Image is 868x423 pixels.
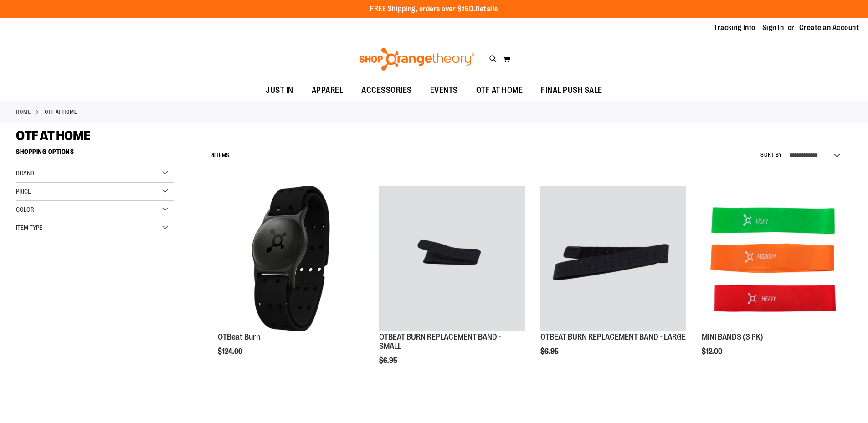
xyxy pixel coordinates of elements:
[16,188,31,195] span: Price
[697,181,852,379] div: product
[361,80,412,101] span: ACCESSORIES
[375,181,529,387] div: product
[16,128,91,143] span: OTF AT HOME
[312,80,344,101] span: APPAREL
[476,80,523,101] span: OTF AT HOME
[702,186,847,333] a: MINI BANDS (3 PK)
[379,357,399,365] span: $6.95
[799,23,859,33] a: Create an Account
[352,80,421,101] a: ACCESSORIES
[211,148,230,163] h2: Items
[762,23,784,33] a: Sign In
[702,332,763,341] a: MINI BANDS (3 PK)
[536,181,691,379] div: product
[303,80,353,101] a: APPAREL
[16,144,174,164] strong: Shopping Options
[702,186,847,331] img: MINI BANDS (3 PK)
[541,80,602,101] span: FINAL PUSH SALE
[714,23,755,33] a: Tracking Info
[379,186,525,331] img: OTBEAT BURN REPLACEMENT BAND - SMALL
[218,186,364,331] img: Main view of OTBeat Burn 6.0-C
[540,347,560,356] span: $6.95
[218,186,364,333] a: Main view of OTBeat Burn 6.0-C
[421,80,467,101] a: EVENTS
[540,332,686,341] a: OTBEAT BURN REPLACEMENT BAND - LARGE
[379,186,525,333] a: OTBEAT BURN REPLACEMENT BAND - SMALL
[760,151,782,159] label: Sort By
[358,48,476,71] img: Shop Orangetheory
[467,80,532,101] a: OTF AT HOME
[218,332,260,341] a: OTBeat Burn
[532,80,611,101] a: FINAL PUSH SALE
[16,206,34,213] span: Color
[257,80,303,101] a: JUST IN
[16,108,31,116] a: Home
[16,224,42,231] span: Item Type
[475,5,498,13] a: Details
[218,347,244,356] span: $124.00
[45,108,77,116] strong: OTF AT HOME
[430,80,458,101] span: EVENTS
[266,80,293,101] span: JUST IN
[540,186,686,333] a: OTBEAT BURN REPLACEMENT BAND - LARGE
[16,169,34,177] span: Brand
[540,186,686,331] img: OTBEAT BURN REPLACEMENT BAND - LARGE
[370,4,498,15] p: FREE Shipping, orders over $150.
[211,152,215,158] span: 4
[379,332,501,351] a: OTBEAT BURN REPLACEMENT BAND - SMALL
[213,181,368,379] div: product
[702,347,724,356] span: $12.00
